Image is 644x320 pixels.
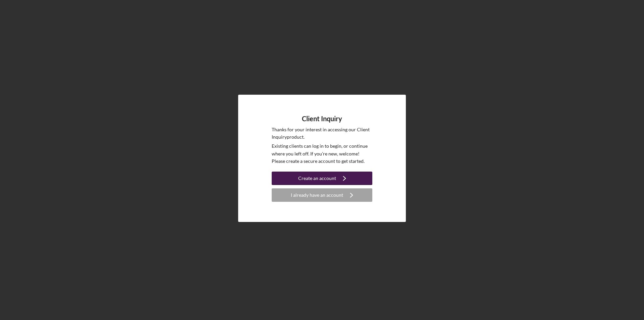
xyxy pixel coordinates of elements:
[272,142,372,165] p: Existing clients can log in to begin, or continue where you left off. If you're new, welcome! Ple...
[272,172,372,185] button: Create an account
[272,188,372,202] button: I already have an account
[291,188,343,202] div: I already have an account
[272,172,372,187] a: Create an account
[298,172,336,185] div: Create an account
[302,115,342,123] h4: Client Inquiry
[272,126,372,141] p: Thanks for your interest in accessing our Client Inquiry product.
